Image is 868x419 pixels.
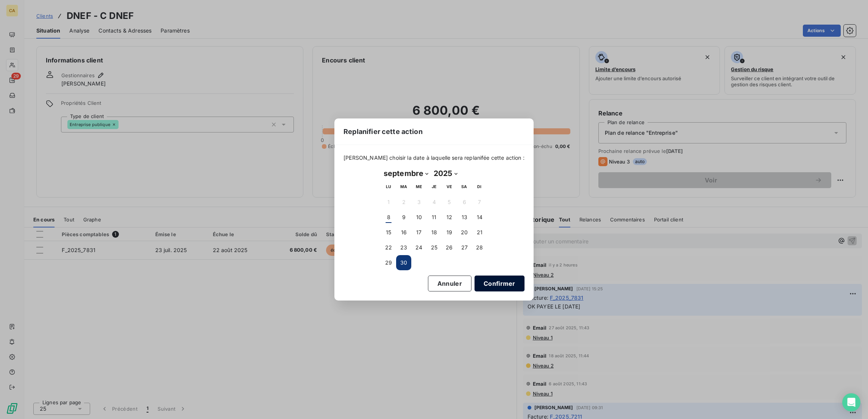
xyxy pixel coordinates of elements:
button: 8 [381,210,396,225]
button: 18 [426,225,442,240]
th: jeudi [426,179,442,195]
button: 21 [472,225,487,240]
button: 10 [411,210,426,225]
th: mardi [396,179,411,195]
th: samedi [457,179,472,195]
button: 15 [381,225,396,240]
button: 6 [457,195,472,210]
button: 13 [457,210,472,225]
button: 7 [472,195,487,210]
button: Confirmer [475,276,525,291]
button: 5 [442,195,457,210]
button: 26 [442,240,457,255]
button: 1 [381,195,396,210]
button: 16 [396,225,411,240]
button: 20 [457,225,472,240]
button: 19 [442,225,457,240]
button: 25 [426,240,442,255]
button: 4 [426,195,442,210]
button: 2 [396,195,411,210]
th: dimanche [472,179,487,195]
button: 23 [396,240,411,255]
th: lundi [381,179,396,195]
button: 12 [442,210,457,225]
button: 14 [472,210,487,225]
button: 9 [396,210,411,225]
button: Annuler [428,276,471,291]
button: 11 [426,210,442,225]
button: 29 [381,255,396,270]
button: 27 [457,240,472,255]
button: 22 [381,240,396,255]
th: vendredi [442,179,457,195]
button: 24 [411,240,426,255]
span: Replanifier cette action [343,126,423,137]
span: [PERSON_NAME] choisir la date à laquelle sera replanifée cette action : [343,154,525,162]
button: 17 [411,225,426,240]
th: mercredi [411,179,426,195]
button: 30 [396,255,411,270]
button: 3 [411,195,426,210]
div: Open Intercom Messenger [842,393,860,411]
button: 28 [472,240,487,255]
